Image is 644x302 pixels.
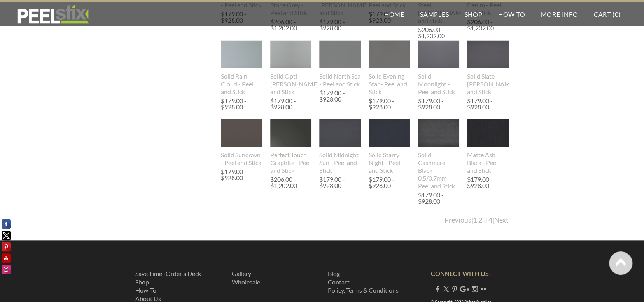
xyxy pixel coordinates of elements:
[270,40,312,95] a: Solid Opti [PERSON_NAME] and Stick
[467,119,509,174] a: Matte Ash Black - Peel and Stick
[369,119,410,147] img: s832171791223022656_p573_i2_w2048.jpeg
[494,216,509,224] a: Next
[369,97,408,110] div: $179.00 - $928.00
[369,151,410,174] div: Solid Starry Night - Peel and Stick
[473,216,477,224] a: 1
[270,72,312,95] div: Solid Opti [PERSON_NAME] and Stick
[221,168,261,181] div: $179.00 - $928.00
[412,2,457,26] a: Samples
[533,2,586,26] a: More Info
[328,286,399,293] a: Policy, Terms & Conditions
[418,119,459,189] a: Solid Cashmere Black 0.5/0.7mm - Peel and Stick
[444,216,471,224] a: Previous
[270,97,310,110] div: $179.00 - $928.00
[480,285,486,292] a: Flickr
[369,28,410,81] img: s832171791223022656_p791_i1_w640.jpeg
[369,176,408,188] div: $179.00 - $928.00
[418,40,459,95] a: Solid Moonlight - Peel and Stick
[369,40,410,95] a: Solid Evening Star - Peel and Stick
[319,19,359,31] div: $179.00 - $928.00
[467,19,507,31] div: $206.00 - $1,202.00
[467,40,509,68] img: s832171791223022656_p898_i1_w2048.jpeg
[135,278,149,285] a: Shop
[418,97,457,110] div: $179.00 - $928.00
[328,278,350,285] a: Contact
[418,72,459,95] div: Solid Moonlight - Peel and Stick
[467,106,509,160] img: s832171791223022656_p799_i1_w640.jpeg
[319,119,361,147] img: s832171791223022656_p925_i1_w2048.jpeg
[418,191,457,204] div: $179.00 - $928.00
[434,285,441,292] a: Facebook
[586,2,628,26] a: Cart (0)
[467,72,509,95] div: Solid Slate [PERSON_NAME] and Stick
[467,40,509,95] a: Solid Slate [PERSON_NAME] and Stick
[270,151,312,174] div: Perfect Touch Graphite - Peel and Stick
[270,40,312,68] img: s832171791223022656_p566_i1_w400.jpeg
[319,90,359,102] div: $179.00 - $928.00
[135,269,201,277] a: Save Time -Order a Deck
[270,119,312,147] img: s832171791223022656_p945_i1_w2048.jpeg
[490,2,533,26] a: How To
[376,2,412,26] a: Home
[232,269,251,277] a: Gallery​
[328,269,340,277] a: Blog
[221,72,262,95] div: Solid Rain Cloud - Peel and Stick
[467,151,509,174] div: Matte Ash Black - Peel and Stick
[488,216,492,224] a: 4
[319,72,361,88] div: Solid North Sea - Peel and Stick
[135,295,161,302] a: About Us
[221,151,262,166] div: Solid Sundown - Peel and Stick
[443,285,449,292] a: Twitter
[431,269,491,277] strong: CONNECT WITH US!
[483,216,487,224] a: 3
[135,286,156,293] a: How-To
[457,2,490,26] a: Shop
[369,119,410,174] a: Solid Starry Night - Peel and Stick
[418,119,459,147] img: s832171791223022656_p929_i1_w2048.jpeg
[418,151,459,190] div: Solid Cashmere Black 0.5/0.7mm - Peel and Stick
[16,5,91,24] img: REFACE SUPPLIES
[270,19,310,31] div: $206.00 - $1,202.00
[451,285,458,292] a: Pinterest
[614,11,618,18] span: 0
[418,26,457,39] div: $206.00 - $1,202.00
[460,285,469,292] a: Plus
[270,119,312,174] a: Perfect Touch Graphite - Peel and Stick
[270,176,310,188] div: $206.00 - $1,202.00
[319,119,361,174] a: Solid Midnight Sun - Peel and Stick
[221,119,262,166] a: Solid Sundown - Peel and Stick
[467,97,507,110] div: $179.00 - $928.00
[319,151,361,174] div: Solid Midnight Sun - Peel and Stick
[319,176,359,188] div: $179.00 - $928.00
[467,176,507,188] div: $179.00 - $928.00
[418,40,459,68] img: s832171791223022656_p563_i1_w400.jpeg
[472,285,478,292] a: Instagram
[369,72,410,95] div: Solid Evening Star - Peel and Stick
[319,40,361,87] a: Solid North Sea - Peel and Stick
[221,97,261,110] div: $179.00 - $928.00
[221,40,262,95] a: Solid Rain Cloud - Peel and Stick
[221,40,262,68] img: s832171791223022656_p570_i1_w400.jpeg
[232,269,260,285] font: ​
[444,215,509,225] div: | |
[221,119,262,147] img: s832171791223022656_p574_i1_w400.jpeg
[232,278,260,285] a: ​Wholesale
[319,40,361,68] img: s832171791223022656_p943_i1_w2048.jpeg
[478,216,482,224] a: 2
